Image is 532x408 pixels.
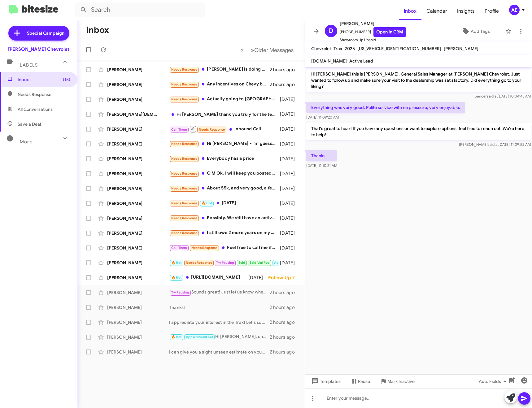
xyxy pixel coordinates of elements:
[86,25,109,35] h1: Inbox
[171,142,198,146] span: Needs Response
[107,185,169,192] div: [PERSON_NAME]
[107,349,169,355] div: [PERSON_NAME]
[279,245,300,251] div: [DATE]
[107,156,169,162] div: [PERSON_NAME]
[479,376,508,387] span: Auto Fields
[240,46,244,54] span: «
[444,46,478,51] span: [PERSON_NAME]
[216,261,234,265] span: Try Pausing
[270,349,300,355] div: 2 hours ago
[357,46,441,51] span: [US_VEHICLE_IDENTIFICATION_NUMBER]
[171,201,198,205] span: Needs Response
[202,201,212,205] span: 🔥 Hot
[279,141,300,147] div: [DATE]
[250,261,270,265] span: Sold Verified
[270,81,300,88] div: 2 hours ago
[171,261,182,265] span: 🔥 Hot
[18,76,70,83] span: Inbox
[169,185,279,192] div: About 55k, and very good, a few scratches on the outside, inside is excellent
[169,215,279,222] div: Possibly. We still have an active loan on the car.
[373,27,406,37] a: Open in CRM
[191,246,218,250] span: Needs Response
[169,289,270,296] div: Sounds great! Just let us know when you're back, and we can discuss buying your vehicle at your c...
[270,67,300,73] div: 2 hours ago
[279,96,300,102] div: [DATE]
[171,128,187,132] span: Call Them
[306,123,531,140] p: That's great to hear! If you have any questions or want to explore options, feel free to reach ou...
[186,335,213,339] span: Appointment Set
[421,2,452,20] a: Calendar
[279,156,300,162] div: [DATE]
[107,230,169,236] div: [PERSON_NAME]
[311,46,331,51] span: Chevrolet
[169,66,270,73] div: [PERSON_NAME] is doing a search to find the exact vehicle with options that I would like. He said...
[452,2,480,20] a: Insights
[274,261,301,265] span: Appointment Set
[169,81,270,88] div: Any incentives on Chevy blazers no electric gas power only or hybrid
[346,376,375,387] button: Pause
[8,46,69,52] div: [PERSON_NAME] Chevrolet
[107,245,169,251] div: [PERSON_NAME]
[306,150,337,161] p: Thanks!
[248,275,268,281] div: [DATE]
[169,274,248,281] div: [URL][DOMAIN_NAME]
[107,67,169,73] div: [PERSON_NAME]
[107,126,169,132] div: [PERSON_NAME]
[169,96,279,103] div: Actually going to [GEOGRAPHIC_DATA] Chevy [DATE] to test drive a high country traverse. Trading i...
[237,44,297,56] nav: Page navigation example
[334,46,342,51] span: Trax
[251,46,254,54] span: »
[169,229,279,237] div: I still owe 2 more years on my car,so I doubt I would be of any help.
[329,26,334,36] span: D
[475,94,531,98] span: Sender [DATE] 10:04:43 AM
[279,185,300,192] div: [DATE]
[358,376,370,387] span: Pause
[199,128,225,132] span: Needs Response
[375,376,420,387] button: Mark Inactive
[107,200,169,206] div: [PERSON_NAME]
[27,30,64,36] span: Special Campaign
[107,215,169,221] div: [PERSON_NAME]
[20,62,38,68] span: Labels
[186,261,212,265] span: Needs Response
[171,97,198,101] span: Needs Response
[107,171,169,177] div: [PERSON_NAME]
[171,186,198,190] span: Needs Response
[171,231,198,235] span: Needs Response
[8,26,69,41] a: Special Campaign
[237,44,247,56] button: Previous
[387,376,415,387] span: Mark Inactive
[20,139,33,145] span: More
[345,46,355,51] span: 2025
[169,111,279,117] div: Hi [PERSON_NAME] thank you truly for the text Do you have car available? I m interested in the Ch...
[171,157,198,161] span: Needs Response
[279,200,300,206] div: [DATE]
[340,20,406,27] span: [PERSON_NAME]
[399,2,421,20] a: Inbox
[169,244,279,251] div: Feel free to call me if you'd like I don't have time to come into the dealership
[270,289,300,296] div: 2 hours ago
[340,37,406,43] span: Showroom Up Unsold
[63,76,70,83] span: (15)
[270,319,300,325] div: 2 hours ago
[169,155,279,162] div: Everybody has a price
[254,47,294,54] span: Older Messages
[171,67,198,72] span: Needs Response
[171,246,187,250] span: Call Them
[306,163,337,168] span: [DATE] 11:10:21 AM
[238,261,246,265] span: Sold
[169,319,270,325] div: I appreciate your interest in the Trax! Let's schedule an appointment so you can visit the dealer...
[509,5,520,15] div: AE
[459,142,531,147] span: [PERSON_NAME] [DATE] 11:09:52 AM
[310,376,341,387] span: Templates
[107,141,169,147] div: [PERSON_NAME]
[107,319,169,325] div: [PERSON_NAME]
[488,142,499,147] span: said at
[171,276,182,280] span: 🔥 Hot
[279,111,300,117] div: [DATE]
[169,140,279,147] div: Hi [PERSON_NAME] - I'm guessing this text was auto generated...I am the guy who you were checking...
[169,200,279,207] div: [DATE]
[107,304,169,310] div: [PERSON_NAME]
